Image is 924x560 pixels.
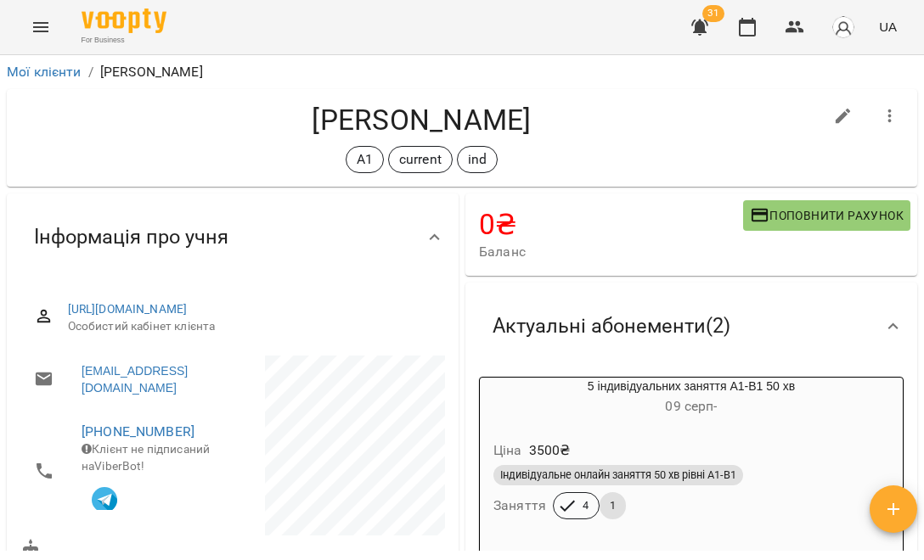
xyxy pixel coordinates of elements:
div: Інформація про учня [7,193,459,281]
p: А1 [357,149,373,170]
img: avatar_s.png [831,15,855,39]
button: Клієнт підписаний на VooptyBot [82,474,127,520]
span: Актуальні абонементи ( 2 ) [493,313,730,339]
li: / [88,62,93,82]
div: 5 індивідуальних заняття А1-В1 50 хв [480,378,903,418]
span: UA [879,18,897,36]
button: UA [872,11,904,42]
span: Індивідуальне онлайн заняття 50 хв рівні А1-В1 [493,468,743,483]
p: ind [468,149,487,170]
button: 5 індивідуальних заняття А1-В1 50 хв09 серп- Ціна3500₴Індивідуальне онлайн заняття 50 хв рівні А1... [480,378,903,540]
span: 09 серп - [665,398,717,414]
a: [PHONE_NUMBER] [82,423,194,440]
div: ind [457,146,498,173]
span: Особистий кабінет клієнта [68,318,431,335]
div: А1 [346,146,384,173]
span: For Business [82,35,166,46]
div: Актуальні абонементи(2) [465,283,917,370]
h6: Ціна [493,439,522,462]
h4: 0 ₴ [479,207,743,242]
span: Клієнт не підписаний на ViberBot! [82,442,210,473]
p: [PERSON_NAME] [100,62,203,82]
button: Menu [20,7,61,48]
button: Поповнити рахунок [743,200,910,231]
div: current [388,146,453,173]
nav: breadcrumb [7,62,917,82]
span: 31 [702,5,724,22]
a: Мої клієнти [7,64,82,80]
span: 4 [572,498,599,513]
p: 3500 ₴ [529,440,571,461]
span: Поповнити рахунок [750,205,904,226]
a: [EMAIL_ADDRESS][DOMAIN_NAME] [82,362,216,396]
p: current [399,149,442,170]
span: Баланс [479,242,743,262]
h4: [PERSON_NAME] [20,103,823,137]
span: 1 [600,498,626,513]
img: Telegram [92,487,117,512]
span: Інформація про учня [34,224,228,250]
h6: Заняття [493,494,546,518]
img: Voopty Logo [82,8,166,33]
a: [URL][DOMAIN_NAME] [68,302,188,316]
